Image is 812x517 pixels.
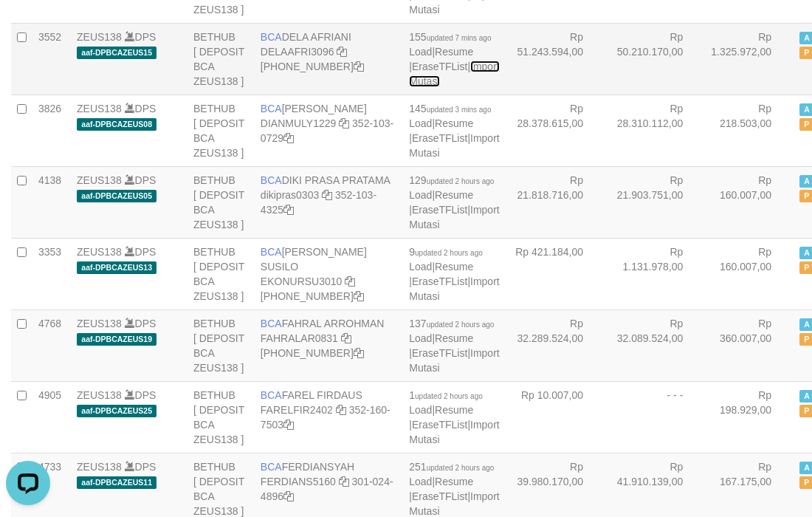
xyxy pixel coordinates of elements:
a: Resume [435,117,473,129]
td: FAHRAL ARROHMAN [PHONE_NUMBER] [255,309,403,381]
a: Load [409,117,432,129]
span: aaf-DPBCAZEUS05 [77,190,156,202]
a: Import Mutasi [409,490,499,517]
span: | | | [409,246,499,302]
a: EraseTFList [412,347,467,359]
a: Load [409,476,432,487]
td: 4138 [32,166,71,238]
a: Copy 8692458639 to clipboard [354,61,364,72]
a: Resume [435,261,473,273]
a: Resume [435,404,473,416]
a: ZEUS138 [77,174,122,186]
span: | | | [409,31,499,87]
a: ZEUS138 [77,318,122,329]
a: Load [409,189,432,201]
td: BETHUB [ DEPOSIT BCA ZEUS138 ] [187,166,255,238]
td: DPS [71,166,187,238]
td: 4768 [32,309,71,381]
a: Copy FARELFIR2402 to clipboard [336,404,346,416]
a: Copy EKONURSU3010 to clipboard [345,275,355,287]
td: Rp 1.325.972,00 [705,23,794,95]
a: Copy 4062302392 to clipboard [354,290,364,302]
a: Copy 3521034325 to clipboard [283,204,294,216]
td: Rp 21.818.716,00 [506,166,605,238]
a: Copy 3521607503 to clipboard [283,419,294,431]
a: Copy DELAAFRI3096 to clipboard [337,46,347,58]
a: Resume [435,46,473,58]
td: Rp 1.131.978,00 [605,238,705,309]
span: updated 2 hours ago [415,392,483,400]
a: EraseTFList [412,132,467,144]
span: | | | [409,389,499,445]
td: Rp 50.210.170,00 [605,23,705,95]
td: BETHUB [ DEPOSIT BCA ZEUS138 ] [187,381,255,453]
span: BCA [261,103,282,114]
td: DPS [71,238,187,309]
button: Open LiveChat chat widget [6,6,50,50]
a: DIANMULY1229 [261,117,336,129]
span: aaf-DPBCAZEUS08 [77,118,156,131]
a: EraseTFList [412,61,467,72]
a: Load [409,46,432,58]
a: ZEUS138 [77,103,122,114]
td: [PERSON_NAME] SUSILO [PHONE_NUMBER] [255,238,403,309]
td: Rp 28.378.615,00 [506,95,605,166]
td: DPS [71,23,187,95]
td: Rp 28.310.112,00 [605,95,705,166]
a: ZEUS138 [77,389,122,401]
td: - - - [605,381,705,453]
a: Copy 3521030729 to clipboard [283,132,294,144]
a: Copy 5665095158 to clipboard [354,347,364,359]
td: Rp 21.903.751,00 [605,166,705,238]
td: DELA AFRIANI [PHONE_NUMBER] [255,23,403,95]
span: 137 [409,318,494,329]
a: Import Mutasi [409,419,499,445]
td: BETHUB [ DEPOSIT BCA ZEUS138 ] [187,238,255,309]
span: aaf-DPBCAZEUS19 [77,333,156,346]
span: 129 [409,174,494,186]
a: Import Mutasi [409,132,499,159]
span: updated 2 hours ago [427,464,495,472]
a: Copy dikipras0303 to clipboard [322,189,332,201]
a: Resume [435,332,473,344]
span: aaf-DPBCAZEUS13 [77,261,156,274]
a: ZEUS138 [77,246,122,258]
td: 3353 [32,238,71,309]
td: Rp 160.007,00 [705,166,794,238]
span: BCA [261,174,282,186]
td: FAREL FIRDAUS 352-160-7503 [255,381,403,453]
a: FAHRALAR0831 [261,332,338,344]
span: BCA [261,389,282,401]
a: Import Mutasi [409,347,499,374]
td: [PERSON_NAME] 352-103-0729 [255,95,403,166]
a: EraseTFList [412,490,467,502]
span: 9 [409,246,483,258]
td: Rp 32.089.524,00 [605,309,705,381]
a: Import Mutasi [409,61,499,87]
a: EraseTFList [412,275,467,287]
a: Load [409,261,432,273]
span: | | | [409,174,499,230]
a: EraseTFList [412,419,467,431]
span: 1 [409,389,483,401]
a: Copy DIANMULY1229 to clipboard [339,117,349,129]
a: EKONURSU3010 [261,275,343,287]
a: Copy 3010244896 to clipboard [283,490,294,502]
span: | | | [409,318,499,374]
td: DIKI PRASA PRATAMA 352-103-4325 [255,166,403,238]
a: FERDIANS5160 [261,476,336,487]
td: Rp 198.929,00 [705,381,794,453]
span: 251 [409,461,494,473]
td: BETHUB [ DEPOSIT BCA ZEUS138 ] [187,309,255,381]
td: Rp 218.503,00 [705,95,794,166]
td: Rp 421.184,00 [506,238,605,309]
a: EraseTFList [412,204,467,216]
span: BCA [261,31,282,43]
td: DPS [71,309,187,381]
a: ZEUS138 [77,31,122,43]
td: 3552 [32,23,71,95]
span: updated 2 hours ago [415,249,483,257]
td: DPS [71,381,187,453]
td: Rp 160.007,00 [705,238,794,309]
a: DELAAFRI3096 [261,46,334,58]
